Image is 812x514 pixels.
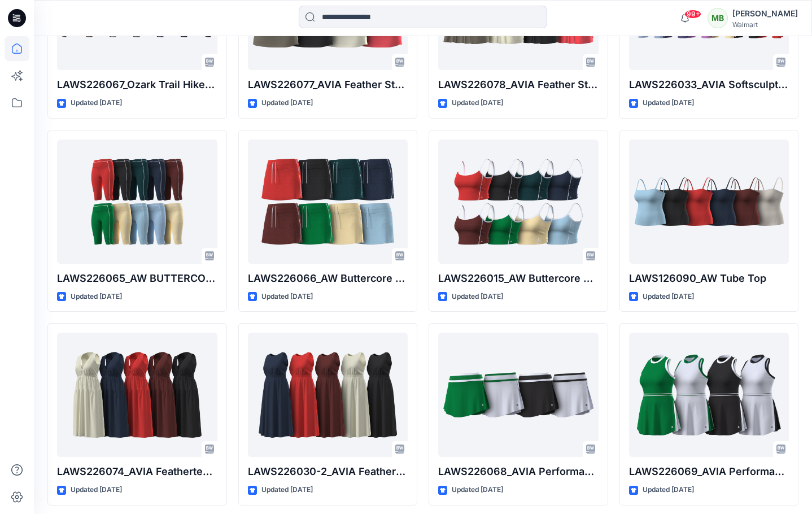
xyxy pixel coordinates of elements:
[452,484,503,496] p: Updated [DATE]
[629,464,789,480] p: LAWS226069_AVIA Performance Tennis DressOPT2
[452,97,503,109] p: Updated [DATE]
[643,484,694,496] p: Updated [DATE]
[57,271,217,286] p: LAWS226065_AW BUTTERCORE CROPPED PIPING
[57,77,217,93] p: LAWS226067_Ozark Trail Hike Jacket OPT2
[708,8,728,28] div: MB
[261,484,313,496] p: Updated [DATE]
[57,333,217,457] a: LAWS226074_AVIA Feathertech Dress
[438,333,599,457] a: LAWS226068_AVIA Performance Tennis Skort OPT1
[452,291,503,303] p: Updated [DATE]
[684,10,701,19] span: 99+
[438,77,599,93] p: LAWS226078_AVIA Feather Stretch Top
[248,77,408,93] p: LAWS226077_AVIA Feather Stretch Tank Top
[629,140,789,264] a: LAWS126090_AW Tube Top
[71,97,122,109] p: Updated [DATE]
[57,464,217,480] p: LAWS226074_AVIA Feathertech Dress
[71,291,122,303] p: Updated [DATE]
[629,271,789,286] p: LAWS126090_AW Tube Top
[643,291,694,303] p: Updated [DATE]
[248,271,408,286] p: LAWS226066_AW Buttercore Skort
[732,20,798,29] div: Walmart
[248,464,408,480] p: LAWS226030-2_AVIA Feathertech Dress
[643,97,694,109] p: Updated [DATE]
[629,333,789,457] a: LAWS226069_AVIA Performance Tennis DressOPT2
[248,140,408,264] a: LAWS226066_AW Buttercore Skort
[438,464,599,480] p: LAWS226068_AVIA Performance Tennis Skort OPT1
[261,291,313,303] p: Updated [DATE]
[732,7,798,20] div: [PERSON_NAME]
[629,77,789,93] p: LAWS226033_AVIA Softsculpt Cropped Legging
[438,271,599,286] p: LAWS226015_AW Buttercore Piping Tank
[248,333,408,457] a: LAWS226030-2_AVIA Feathertech Dress
[438,140,599,264] a: LAWS226015_AW Buttercore Piping Tank
[57,140,217,264] a: LAWS226065_AW BUTTERCORE CROPPED PIPING
[261,97,313,109] p: Updated [DATE]
[71,484,122,496] p: Updated [DATE]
